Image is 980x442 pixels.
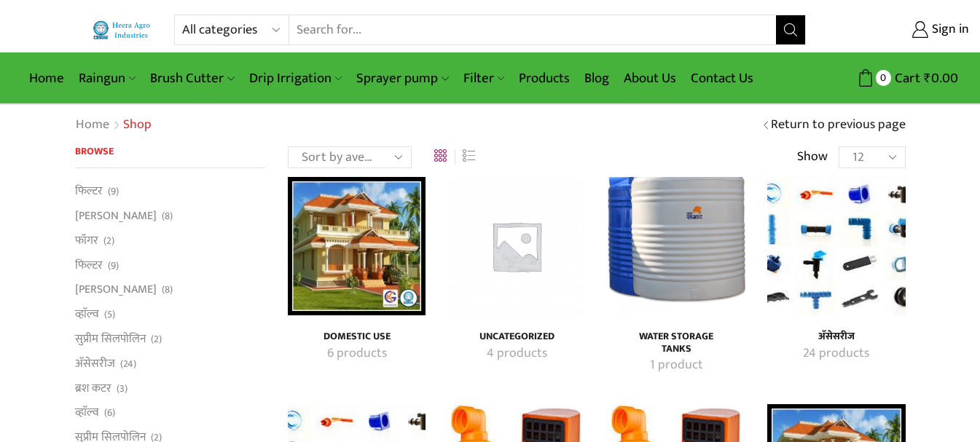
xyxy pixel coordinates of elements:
a: Visit product category Domestic Use [304,331,409,343]
h4: Water Storage Tanks [624,331,729,355]
a: Products [511,61,577,95]
a: Visit product category Uncategorized [447,177,585,315]
a: Visit product category Uncategorized [463,344,569,363]
h4: Domestic Use [304,331,409,343]
nav: Breadcrumb [75,116,152,135]
h4: Uncategorized [463,331,569,343]
a: Drip Irrigation [242,61,349,95]
mark: 6 products [327,344,387,363]
span: (5) [104,307,115,322]
a: Return to previous page [771,116,906,135]
a: Sign in [828,17,969,43]
span: (3) [117,382,128,396]
a: Filter [456,61,511,95]
a: व्हाॅल्व [75,400,99,425]
h1: Shop [123,117,152,133]
span: Cart [891,68,920,88]
span: (2) [151,332,162,347]
input: Search for... [289,15,775,44]
a: फिल्टर [75,183,103,203]
a: सुप्रीम सिलपोलिन [75,326,146,351]
a: Visit product category अ‍ॅसेसरीज [767,177,905,315]
a: Blog [577,61,616,95]
a: Visit product category अ‍ॅसेसरीज [783,344,889,363]
span: (2) [103,234,114,248]
a: Visit product category Water Storage Tanks [624,356,729,375]
span: (8) [162,209,173,224]
a: ब्रश कटर [75,376,111,400]
mark: 1 product [650,356,703,375]
a: Visit product category Uncategorized [463,331,569,343]
a: Home [22,61,71,95]
a: Raingun [71,61,143,95]
span: Show [797,148,828,167]
span: (8) [162,283,173,297]
a: [PERSON_NAME] [75,204,157,229]
a: फिल्टर [75,253,103,277]
img: Uncategorized [447,177,585,315]
select: Shop order [288,146,412,168]
span: (6) [104,406,115,420]
img: अ‍ॅसेसरीज [767,177,905,315]
span: Browse [75,143,114,159]
a: Visit product category अ‍ॅसेसरीज [783,331,889,343]
a: Visit product category Domestic Use [304,344,409,363]
a: Home [75,116,110,135]
bdi: 0.00 [924,67,958,90]
a: Visit product category Domestic Use [288,177,426,315]
a: About Us [616,61,683,95]
button: Search button [776,15,805,44]
mark: 4 products [487,344,547,363]
img: Domestic Use [288,177,426,315]
mark: 24 products [803,344,869,363]
a: [PERSON_NAME] [75,277,157,302]
h4: अ‍ॅसेसरीज [783,331,889,343]
a: Visit product category Water Storage Tanks [608,177,745,315]
a: 0 Cart ₹0.00 [820,65,958,92]
a: Sprayer pump [349,61,455,95]
span: 0 [876,70,891,85]
a: अ‍ॅसेसरीज [75,351,115,376]
a: व्हाॅल्व [75,302,99,327]
a: फॉगर [75,228,98,253]
img: Water Storage Tanks [608,177,745,315]
span: (9) [108,259,119,273]
a: Brush Cutter [143,61,241,95]
span: ₹ [924,67,931,90]
span: Sign in [928,20,969,39]
span: (24) [120,357,136,371]
span: (9) [108,184,119,199]
a: Contact Us [683,61,761,95]
a: Visit product category Water Storage Tanks [624,331,729,355]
